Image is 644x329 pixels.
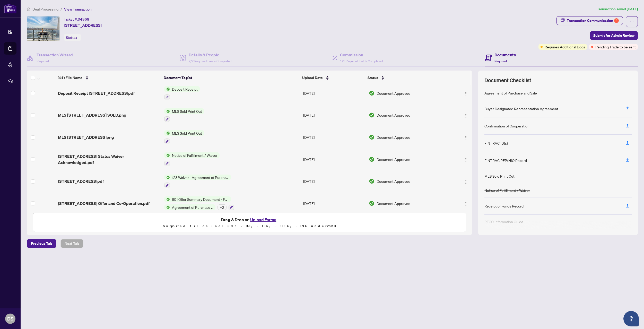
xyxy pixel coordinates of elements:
[369,157,375,162] img: Document Status
[58,134,114,140] span: MLS [STREET_ADDRESS]png
[368,75,378,81] span: Status
[249,216,278,223] button: Upload Forms
[462,155,470,163] button: Logo
[164,130,204,144] button: Status IconMLS Sold Print Out
[484,203,524,209] div: Receipt of Funds Record
[484,158,527,163] div: FINTRAC PEP/HIO Record
[189,52,231,58] h4: Details & People
[164,86,200,100] button: Status IconDeposit Receipt
[60,6,62,12] li: /
[164,175,231,188] button: Status Icon123 Waiver - Agreement of Purchase and Sale
[484,219,523,224] div: RECO Information Guide
[4,4,16,13] img: logo
[164,108,204,122] button: Status IconMLS Sold Print Out
[33,213,466,232] span: Drag & Drop orUpload FormsSupported files include .PDF, .JPG, .JPEG, .PNG under25MB
[377,112,410,118] span: Document Approved
[464,92,468,96] img: Logo
[58,90,135,96] span: Deposit Receipt [STREET_ADDRESS]pdf
[377,134,410,140] span: Document Approved
[217,204,227,210] div: + 2
[464,180,468,184] img: Logo
[369,178,375,184] img: Document Status
[164,152,170,158] img: Status Icon
[300,71,366,85] th: Upload Date
[623,311,639,326] button: Open asap
[58,153,160,166] span: [STREET_ADDRESS] Status Waiver Acknowledged.pdf
[36,223,463,229] p: Supported files include .PDF, .JPG, .JPEG, .PNG under 25 MB
[494,52,516,58] h4: Documents
[593,31,634,40] span: Submit for Admin Review
[60,239,83,248] button: Next Tab
[164,130,170,136] img: Status Icon
[377,178,410,184] span: Document Approved
[162,71,300,85] th: Document Tag(s)
[64,22,102,28] span: [STREET_ADDRESS]
[494,59,507,63] span: Required
[464,158,468,162] img: Logo
[556,16,623,25] button: Transaction Communication4
[7,315,13,322] span: DS
[64,16,89,22] div: Ticket #:
[484,187,530,193] div: Notice of Fulfillment / Waiver
[164,196,234,210] button: Status Icon801 Offer Summary Document - For use with Agreement of Purchase and SaleStatus IconAgr...
[170,130,204,136] span: MLS Sold Print Out
[377,201,410,206] span: Document Approved
[78,17,89,22] span: 34968
[302,75,323,81] span: Upload Date
[164,108,170,114] img: Status Icon
[484,173,515,179] div: MLS Sold Print Out
[484,106,558,111] div: Buyer Designated Representation Agreement
[170,86,200,92] span: Deposit Receipt
[462,177,470,185] button: Logo
[462,111,470,119] button: Logo
[597,6,638,12] article: Transaction saved [DATE]
[27,239,56,248] button: Previous Tab
[58,178,104,184] span: [STREET_ADDRESS]pdf
[614,18,619,23] div: 4
[462,199,470,207] button: Logo
[301,192,367,214] td: [DATE]
[464,114,468,118] img: Logo
[484,123,529,129] div: Confirmation of Cooperation
[369,201,375,206] img: Document Status
[37,52,73,58] h4: Transaction Wizard
[170,204,215,210] span: Agreement of Purchase and Sale
[340,59,383,63] span: 1/1 Required Fields Completed
[31,239,52,248] span: Previous Tab
[464,202,468,206] img: Logo
[56,71,162,85] th: (11) File Name
[32,7,58,12] span: Deal Processing
[164,196,170,202] img: Status Icon
[27,7,30,11] span: home
[567,16,619,25] div: Transaction Communication
[301,82,367,104] td: [DATE]
[340,52,383,58] h4: Commission
[630,20,634,23] span: ellipsis
[484,90,537,96] div: Agreement of Purchase and Sale
[27,16,59,41] img: IMG-C12039572_1.jpg
[369,90,375,96] img: Document Status
[595,44,636,50] span: Pending Trade to be sent
[170,108,204,114] span: MLS Sold Print Out
[365,71,447,85] th: Status
[590,31,638,40] button: Submit for Admin Review
[170,152,220,158] span: Notice of Fulfillment / Waiver
[462,89,470,97] button: Logo
[64,34,81,41] div: Status:
[301,126,367,148] td: [DATE]
[58,75,82,81] span: (11) File Name
[484,77,531,84] span: Document Checklist
[301,170,367,193] td: [DATE]
[170,175,231,180] span: 123 Waiver - Agreement of Purchase and Sale
[377,157,410,162] span: Document Approved
[545,44,585,50] span: Requires Additional Docs
[484,140,508,146] div: FINTRAC ID(s)
[221,216,278,223] span: Drag & Drop or
[464,136,468,140] img: Logo
[377,90,410,96] span: Document Approved
[64,7,92,12] span: View Transaction
[164,204,170,210] img: Status Icon
[164,152,220,166] button: Status IconNotice of Fulfillment / Waiver
[170,196,231,202] span: 801 Offer Summary Document - For use with Agreement of Purchase and Sale
[37,59,49,63] span: Required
